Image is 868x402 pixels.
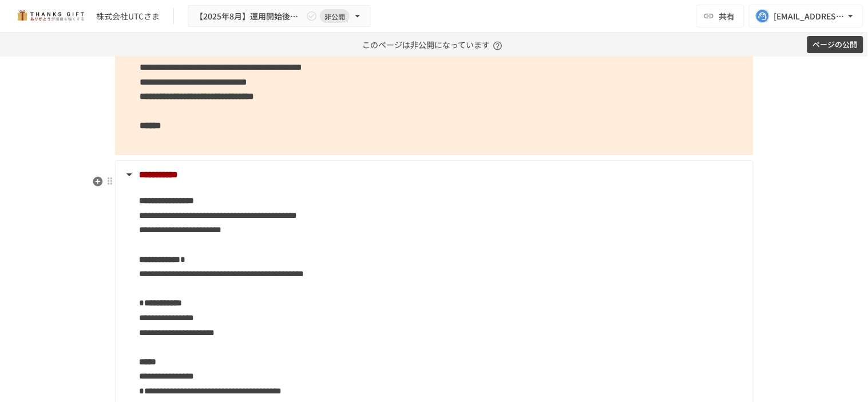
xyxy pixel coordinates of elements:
button: [EMAIL_ADDRESS][DOMAIN_NAME] [749,5,863,27]
span: 非公開 [320,10,350,22]
button: ページの公開 [807,36,863,54]
img: mMP1OxWUAhQbsRWCurg7vIHe5HqDpP7qZo7fRoNLXQh [14,7,87,25]
button: 共有 [696,5,744,27]
button: 【2025年8月】運用開始後振り返りミーティング非公開 [188,5,371,27]
span: 共有 [719,10,735,22]
div: 株式会社UTCさま [96,10,160,22]
div: [EMAIL_ADDRESS][DOMAIN_NAME] [774,9,845,23]
span: 【2025年8月】運用開始後振り返りミーティング [195,9,304,23]
p: このページは非公開になっています [362,33,506,57]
